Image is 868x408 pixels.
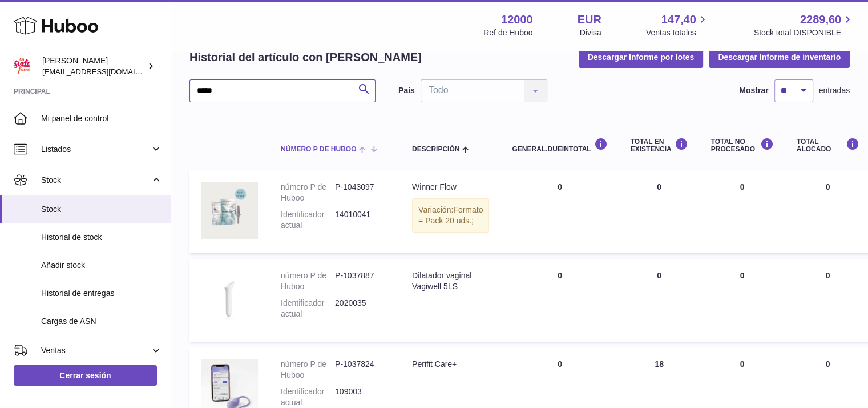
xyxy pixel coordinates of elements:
[646,12,709,38] a: 147,40 Ventas totales
[41,204,162,215] span: Stock
[418,205,483,225] span: Formato = Pack 20 uds.;
[41,260,162,271] span: Añadir stock
[700,259,785,342] td: 0
[500,259,619,342] td: 0
[281,182,335,203] dt: número P de Huboo
[501,12,533,27] strong: 12000
[281,146,356,153] span: número P de Huboo
[619,259,700,342] td: 0
[335,359,389,381] dd: P-1037824
[412,182,489,193] div: Winner Flow
[42,55,145,77] div: [PERSON_NAME]
[335,298,389,319] dd: 2020035
[631,138,688,153] div: Total en EXISTENCIA
[579,47,704,67] button: Descargar Informe por lotes
[646,27,709,38] span: Ventas totales
[619,170,700,253] td: 0
[819,85,850,96] span: entradas
[754,27,854,38] span: Stock total DISPONIBLE
[201,182,258,239] img: product image
[500,170,619,253] td: 0
[41,232,162,243] span: Historial de stock
[14,365,157,386] a: Cerrar sesión
[14,58,31,75] img: mar@ensuelofirme.com
[335,209,389,231] dd: 14010041
[201,270,258,327] img: product image
[41,175,150,186] span: Stock
[754,12,854,38] a: 2289,60 Stock total DISPONIBLE
[512,138,607,153] div: general.dueInTotal
[189,50,422,65] h2: Historial del artículo con [PERSON_NAME]
[281,359,335,381] dt: número P de Huboo
[483,27,532,38] div: Ref de Huboo
[41,288,162,299] span: Historial de entregas
[41,144,150,155] span: Listados
[797,138,859,153] div: Total ALOCADO
[578,12,601,27] strong: EUR
[700,170,785,253] td: 0
[42,67,168,76] span: [EMAIL_ADDRESS][DOMAIN_NAME]
[335,270,389,292] dd: P-1037887
[412,146,459,153] span: Descripción
[41,345,150,356] span: Ventas
[412,359,489,370] div: Perifit Care+
[800,12,841,27] span: 2289,60
[711,138,774,153] div: Total NO PROCESADO
[739,85,768,96] label: Mostrar
[412,270,489,292] div: Dilatador vaginal Vagiwell 5LS
[335,182,389,203] dd: P-1043097
[580,27,601,38] div: Divisa
[335,386,389,408] dd: 109003
[41,316,162,327] span: Cargas de ASN
[281,270,335,292] dt: número P de Huboo
[412,198,489,233] div: Variación:
[281,209,335,231] dt: Identificador actual
[709,47,850,67] button: Descargar Informe de inventario
[661,12,696,27] span: 147,40
[398,85,415,96] label: País
[281,386,335,408] dt: Identificador actual
[281,298,335,319] dt: Identificador actual
[41,113,162,124] span: Mi panel de control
